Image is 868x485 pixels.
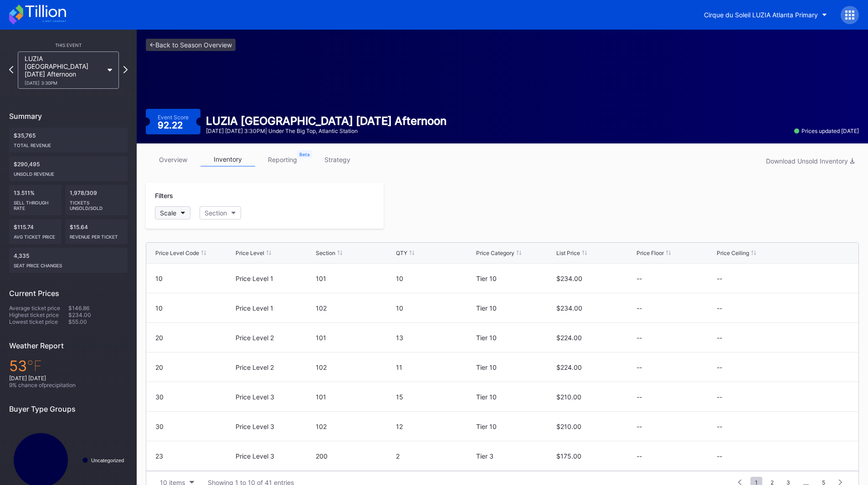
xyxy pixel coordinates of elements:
[396,423,474,430] div: 12
[476,275,554,282] div: Tier 10
[9,185,62,215] div: 13.511%
[155,452,233,460] div: 23
[556,250,580,256] div: List Price
[717,334,795,342] div: --
[476,334,554,342] div: Tier 10
[637,275,714,282] div: --
[316,304,394,312] div: 102
[9,341,128,350] div: Weather Report
[396,250,407,256] div: QTY
[14,196,57,211] div: Sell Through Rate
[316,452,394,460] div: 200
[9,112,128,121] div: Summary
[14,230,57,240] div: Avg ticket price
[396,334,474,342] div: 13
[9,42,128,48] div: This Event
[637,452,714,460] div: --
[9,404,128,414] div: Buyer Type Groups
[206,114,447,128] div: LUZIA [GEOGRAPHIC_DATA] [DATE] Afternoon
[9,357,128,375] div: 53
[9,305,68,311] div: Average ticket price
[236,452,313,460] div: Price Level 3
[396,304,474,312] div: 10
[637,304,714,312] div: --
[236,393,313,401] div: Price Level 3
[476,304,554,312] div: Tier 10
[236,334,313,342] div: Price Level 2
[717,363,795,371] div: --
[155,192,375,199] div: Filters
[155,363,233,371] div: 20
[14,139,123,148] div: Total Revenue
[717,304,795,312] div: --
[70,230,123,240] div: Revenue per ticket
[717,275,795,282] div: --
[9,128,128,153] div: $35,765
[236,275,313,282] div: Price Level 1
[476,363,554,371] div: Tier 10
[68,305,128,311] div: $146.86
[14,168,123,177] div: Unsold Revenue
[91,458,124,463] text: Uncategorized
[25,55,103,86] div: LUZIA [GEOGRAPHIC_DATA] [DATE] Afternoon
[25,80,103,86] div: [DATE] 3:30PM
[155,393,233,401] div: 30
[155,275,233,282] div: 10
[637,393,714,401] div: --
[637,250,664,256] div: Price Floor
[637,423,714,430] div: --
[9,318,68,325] div: Lowest ticket price
[637,363,714,371] div: --
[65,219,128,244] div: $15.64
[155,304,233,312] div: 10
[205,209,227,217] div: Section
[68,311,128,318] div: $234.00
[158,121,185,130] div: 92.22
[761,155,859,167] button: Download Unsold Inventory
[9,156,128,181] div: $290,495
[158,114,189,121] div: Event Score
[236,250,264,256] div: Price Level
[396,393,474,401] div: 15
[255,153,310,167] a: reporting
[200,206,241,220] button: Section
[146,39,236,51] a: <-Back to Season Overview
[310,153,365,167] a: strategy
[476,250,514,256] div: Price Category
[556,423,634,430] div: $210.00
[717,423,795,430] div: --
[206,128,447,134] div: [DATE] [DATE] 3:30PM | Under the Big Top, Atlantic Station
[637,334,714,342] div: --
[766,157,854,165] div: Download Unsold Inventory
[476,393,554,401] div: Tier 10
[316,393,394,401] div: 101
[155,206,190,220] button: Scale
[9,219,62,244] div: $115.74
[556,452,634,460] div: $175.00
[70,196,123,211] div: Tickets Unsold/Sold
[704,11,818,19] div: Cirque du Soleil LUZIA Atlanta Primary
[316,423,394,430] div: 102
[155,334,233,342] div: 20
[9,382,128,388] div: 9 % chance of precipitation
[68,318,128,325] div: $55.00
[236,304,313,312] div: Price Level 1
[316,275,394,282] div: 101
[717,452,795,460] div: --
[396,363,474,371] div: 11
[200,153,255,167] a: inventory
[717,250,749,256] div: Price Ceiling
[396,275,474,282] div: 10
[316,363,394,371] div: 102
[9,289,128,298] div: Current Prices
[65,185,128,215] div: 1,978/309
[155,423,233,430] div: 30
[556,275,634,282] div: $234.00
[160,209,176,217] div: Scale
[27,357,42,375] span: ℉
[476,423,554,430] div: Tier 10
[316,334,394,342] div: 101
[9,248,128,273] div: 4,335
[697,6,834,23] button: Cirque du Soleil LUZIA Atlanta Primary
[316,250,335,256] div: Section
